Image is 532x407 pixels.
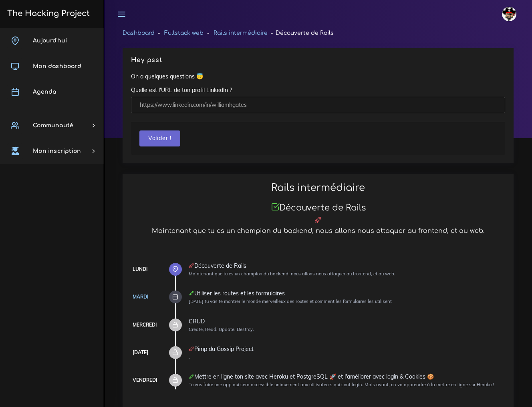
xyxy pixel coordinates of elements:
span: Agenda [33,89,56,95]
label: Quelle est l'URL de ton profil LinkedIn ? [131,86,232,94]
i: Corrections cette journée là [189,291,194,296]
span: Communauté [33,122,73,128]
h5: Maintenant que tu es un champion du backend, nous allons nous attaquer au frontend, et au web. [131,227,505,235]
img: avatar [502,7,516,21]
div: Découverte de Rails [189,263,505,269]
i: Projet à rendre ce jour-là [189,263,194,269]
small: Maintenant que tu es un champion du backend, nous allons nous attaquer au frontend, et au web. [189,271,395,277]
i: Corrections cette journée là [189,374,194,379]
span: Mon inscription [33,148,81,154]
div: Vendredi [133,376,157,385]
h5: Hey psst [131,56,505,64]
small: . [189,354,190,360]
a: Rails intermédiaire [214,30,268,36]
span: Mon dashboard [33,63,81,69]
i: Projet à rendre ce jour-là [314,216,322,223]
i: Projet bien reçu ! [271,202,279,211]
a: Fullstack web [164,30,204,36]
div: [DATE] [133,348,148,357]
div: Pimp du Gossip Project [189,346,505,352]
span: Aujourd'hui [33,38,67,44]
a: Dashboard [123,30,155,36]
div: Mettre en ligne ton site avec Heroku et PostgreSQL 🚀 et l'améliorer avec login & Cookies 🍪 [189,374,505,379]
i: Projet à rendre ce jour-là [189,346,194,352]
small: Tu vas faire une app qui sera accessible uniquement aux utilisateurs qui sont login. Mais avant, ... [189,382,494,387]
small: [DATE] tu vas te montrer le monde merveilleux des routes et comment les formulaires les utilisent [189,299,392,304]
h2: Rails intermédiaire [131,182,505,194]
div: Utiliser les routes et les formulaires [189,291,505,296]
li: Découverte de Rails [268,28,334,38]
a: Mardi [133,294,148,300]
p: On a quelques questions 😇 [131,72,505,80]
div: Lundi [133,265,147,274]
input: https://www.linkedin.com/in/williamhgates [131,97,505,113]
h3: Découverte de Rails [131,202,505,213]
button: Valider ! [139,130,180,147]
h3: The Hacking Project [5,9,90,18]
div: CRUD [189,319,505,324]
div: Mercredi [133,321,157,329]
small: Create, Read, Update, Destroy. [189,327,254,332]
